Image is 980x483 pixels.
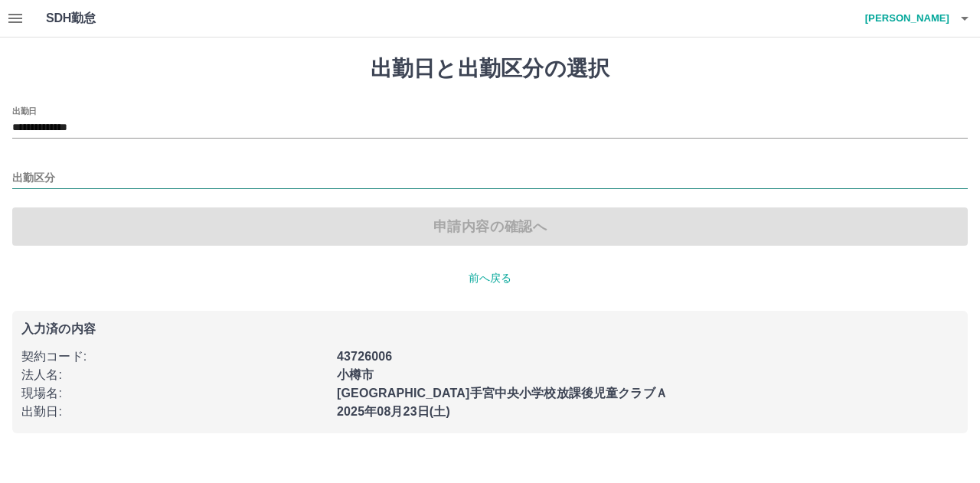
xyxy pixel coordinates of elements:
p: 前へ戻る [12,270,968,286]
p: 入力済の内容 [21,323,959,335]
h1: 出勤日と出勤区分の選択 [12,56,968,82]
b: [GEOGRAPHIC_DATA]手宮中央小学校放課後児童クラブＡ [337,387,668,400]
p: 出勤日 : [21,403,328,421]
b: 2025年08月23日(土) [337,405,450,418]
p: 法人名 : [21,366,328,384]
p: 契約コード : [21,348,328,366]
label: 出勤日 [12,105,37,116]
b: 43726006 [337,350,392,363]
b: 小樽市 [337,368,374,381]
p: 現場名 : [21,384,328,403]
